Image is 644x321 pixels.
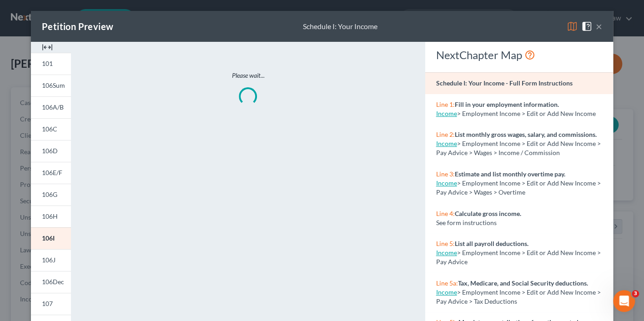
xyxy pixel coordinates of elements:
[596,21,602,32] button: ×
[42,169,62,176] span: 106E/F
[31,53,71,75] a: 101
[109,71,387,80] p: Please wait...
[31,184,71,206] a: 106G
[42,256,55,264] span: 106J
[436,249,457,256] a: Income
[436,288,601,305] span: > Employment Income > Edit or Add New Income > Pay Advice > Tax Deductions
[613,290,635,312] iframe: Intercom live chat
[42,103,64,111] span: 106A/B
[436,140,601,156] span: > Employment Income > Edit or Add New Income > Pay Advice > Wages > Income / Commission
[436,249,601,266] span: > Employment Income > Edit or Add New Income > Pay Advice
[31,140,71,162] a: 106D
[455,100,559,108] strong: Fill in your employment information.
[457,110,596,117] span: > Employment Income > Edit or Add New Income
[42,300,53,307] span: 107
[436,48,602,62] div: NextChapter Map
[436,130,455,138] span: Line 2:
[42,278,64,286] span: 106Dec
[455,170,565,178] strong: Estimate and list monthly overtime pay.
[436,279,458,287] span: Line 5a:
[581,21,592,32] img: help-close-5ba153eb36485ed6c1ea00a893f15db1cb9b99d6cae46e1a8edb6c62d00a1a76.svg
[458,279,588,287] strong: Tax, Medicare, and Social Security deductions.
[436,179,601,196] span: > Employment Income > Edit or Add New Income > Pay Advice > Wages > Overtime
[42,212,58,220] span: 106H
[42,60,53,67] span: 101
[42,147,58,155] span: 106D
[42,234,55,242] span: 106I
[567,21,578,32] img: map-eea8200ae884c6f1103ae1953ef3d486a96c86aabb227e865a55264e3737af1f.svg
[31,96,71,118] a: 106A/B
[632,290,639,297] span: 3
[436,110,457,117] a: Income
[31,249,71,271] a: 106J
[42,191,57,198] span: 106G
[455,210,521,217] strong: Calculate gross income.
[31,271,71,293] a: 106Dec
[436,179,457,187] a: Income
[436,219,497,226] span: See form instructions
[31,75,71,96] a: 106Sum
[436,240,455,247] span: Line 5:
[455,130,597,138] strong: List monthly gross wages, salary, and commissions.
[436,100,455,108] span: Line 1:
[31,206,71,227] a: 106H
[42,42,53,53] img: expand-e0f6d898513216a626fdd78e52531dac95497ffd26381d4c15ee2fc46db09dca.svg
[31,162,71,184] a: 106E/F
[31,227,71,249] a: 106I
[31,118,71,140] a: 106C
[436,140,457,147] a: Income
[436,288,457,296] a: Income
[455,240,528,247] strong: List all payroll deductions.
[303,21,377,32] div: Schedule I: Your Income
[31,293,71,315] a: 107
[42,81,65,89] span: 106Sum
[436,79,573,87] strong: Schedule I: Your Income - Full Form Instructions
[42,125,57,133] span: 106C
[436,170,455,178] span: Line 3:
[436,210,455,217] span: Line 4:
[42,20,113,33] div: Petition Preview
